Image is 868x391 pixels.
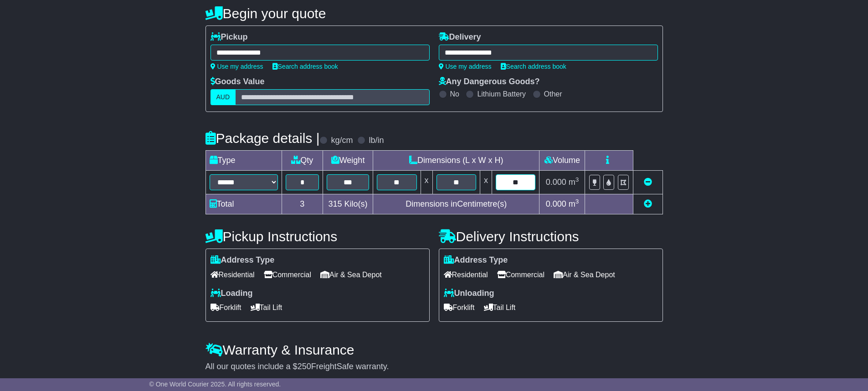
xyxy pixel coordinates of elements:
[444,300,475,315] span: Forklift
[211,63,263,70] a: Use my address
[644,178,652,187] a: Remove this item
[331,136,353,146] label: kg/cm
[569,178,579,187] span: m
[205,6,663,21] h4: Begin your quote
[421,171,432,194] td: x
[211,300,241,315] span: Forklift
[444,268,488,282] span: Residential
[575,198,579,205] sup: 3
[264,268,311,282] span: Commercial
[369,136,384,146] label: lb/in
[546,199,566,208] span: 0.000
[205,229,430,244] h4: Pickup Instructions
[439,63,492,70] a: Use my address
[211,268,255,282] span: Residential
[477,90,526,98] label: Lithium Battery
[439,229,663,244] h4: Delivery Instructions
[282,151,323,171] td: Qty
[539,151,585,171] td: Volume
[205,131,320,146] h4: Package details |
[323,151,373,171] td: Weight
[373,194,539,214] td: Dimensions in Centimetre(s)
[205,194,282,214] td: Total
[211,255,275,265] label: Address Type
[211,77,265,87] label: Goods Value
[272,63,338,70] a: Search address book
[439,77,540,87] label: Any Dangerous Goods?
[554,268,615,282] span: Air & Sea Depot
[205,342,663,357] h4: Warranty & Insurance
[497,268,544,282] span: Commercial
[484,300,516,315] span: Tail Lift
[444,255,508,265] label: Address Type
[444,289,494,299] label: Unloading
[544,90,562,98] label: Other
[480,171,492,194] td: x
[211,89,236,105] label: AUD
[251,300,282,315] span: Tail Lift
[205,151,282,171] td: Type
[644,199,652,208] a: Add new item
[439,32,481,42] label: Delivery
[546,178,566,187] span: 0.000
[569,199,579,208] span: m
[211,32,248,42] label: Pickup
[298,362,311,371] span: 250
[501,63,566,70] a: Search address book
[149,381,281,388] span: © One World Courier 2025. All rights reserved.
[205,362,663,372] div: All our quotes include a $ FreightSafe warranty.
[282,194,323,214] td: 3
[450,90,459,98] label: No
[329,199,342,208] span: 315
[320,268,382,282] span: Air & Sea Depot
[373,151,539,171] td: Dimensions (L x W x H)
[575,176,579,183] sup: 3
[211,289,253,299] label: Loading
[323,194,373,214] td: Kilo(s)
